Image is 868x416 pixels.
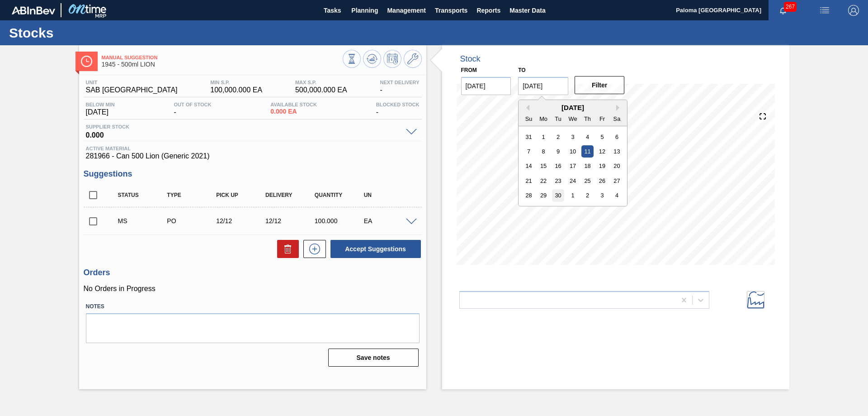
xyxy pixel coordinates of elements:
[552,130,564,143] div: Choose Tuesday, September 2nd, 2025
[270,102,317,107] span: Available Stock
[552,160,564,172] div: Choose Tuesday, September 16th, 2025
[518,77,568,95] input: mm/dd/yyyy
[383,50,401,68] button: Schedule Inventory
[596,160,609,172] div: Choose Friday, September 19th, 2025
[611,160,623,172] div: Choose Saturday, September 20th, 2025
[523,105,529,111] button: Previous Month
[174,102,212,107] span: Out Of Stock
[522,129,624,203] div: month 2025-09
[363,50,381,68] button: Update Chart
[81,56,92,67] img: Ícone
[86,80,178,85] span: Unit
[596,189,609,201] div: Choose Friday, October 3rd, 2025
[9,28,170,38] h1: Stocks
[596,112,609,124] div: Fr
[581,145,594,158] div: Choose Thursday, September 11th, 2025
[581,175,594,187] div: Choose Thursday, September 25th, 2025
[538,175,550,187] div: Choose Monday, September 22nd, 2025
[295,80,347,85] span: MAX S.P.
[523,145,535,158] div: Choose Sunday, September 7th, 2025
[567,189,579,201] div: Choose Wednesday, October 1st, 2025
[523,160,535,172] div: Choose Sunday, September 14th, 2025
[165,192,219,198] div: Type
[12,6,55,14] img: TNhmsLtSVTkK8tSr43FrP2fwEKptu5GPRR3wAAAABJRU5ErkJggg==
[165,217,219,225] div: Purchase order
[322,5,342,16] span: Tasks
[84,268,422,277] h3: Orders
[509,5,545,16] span: Master Data
[362,192,416,198] div: UN
[567,130,579,143] div: Choose Wednesday, September 3rd, 2025
[270,108,317,115] span: 0.000 EA
[461,67,477,73] label: From
[330,240,421,258] button: Accept Suggestions
[611,130,623,143] div: Choose Saturday, September 6th, 2025
[552,175,564,187] div: Choose Tuesday, September 23rd, 2025
[552,189,564,201] div: Choose Tuesday, September 30th, 2025
[523,189,535,201] div: Choose Sunday, September 28th, 2025
[567,112,579,124] div: We
[523,175,535,187] div: Choose Sunday, September 21st, 2025
[273,240,299,258] div: Delete Suggestions
[596,175,609,187] div: Choose Friday, September 26th, 2025
[210,86,262,94] span: 100,000.000 EA
[326,239,422,259] div: Accept Suggestions
[210,80,262,85] span: MIN S.P.
[519,104,627,111] div: [DATE]
[616,105,623,111] button: Next Month
[567,160,579,172] div: Choose Wednesday, September 17th, 2025
[552,145,564,158] div: Choose Tuesday, September 9th, 2025
[328,349,419,367] button: Save notes
[86,129,401,139] span: 0.000
[295,86,347,94] span: 500,000.000 EA
[312,192,367,198] div: Quantity
[461,77,511,95] input: mm/dd/yyyy
[611,112,623,124] div: Sa
[523,112,535,124] div: Su
[312,217,367,225] div: 100.000
[552,112,564,124] div: Tu
[435,5,467,16] span: Transports
[362,217,416,225] div: EA
[581,160,594,172] div: Choose Thursday, September 18th, 2025
[538,112,550,124] div: Mo
[86,86,178,94] span: SAB [GEOGRAPHIC_DATA]
[116,217,170,225] div: Manual Suggestion
[214,192,269,198] div: Pick up
[784,2,797,12] span: 267
[374,102,422,116] div: -
[611,189,623,201] div: Choose Saturday, October 4th, 2025
[377,80,421,94] div: -
[581,130,594,143] div: Choose Thursday, September 4th, 2025
[263,192,318,198] div: Delivery
[102,61,343,68] span: 1945 - 500ml LION
[86,146,420,151] span: Active Material
[86,108,115,116] span: [DATE]
[538,130,550,143] div: Choose Monday, September 1st, 2025
[84,285,422,293] p: No Orders in Progress
[596,145,609,158] div: Choose Friday, September 12th, 2025
[102,55,343,60] span: Manual Suggestion
[460,54,481,64] div: Stock
[769,4,797,17] button: Notifications
[819,5,830,16] img: userActions
[581,189,594,201] div: Choose Thursday, October 2nd, 2025
[343,50,361,68] button: Stocks Overview
[523,130,535,143] div: Choose Sunday, August 31st, 2025
[476,5,500,16] span: Reports
[611,145,623,158] div: Choose Saturday, September 13th, 2025
[848,5,859,16] img: Logout
[596,130,609,143] div: Choose Friday, September 5th, 2025
[404,50,422,68] button: Go to Master Data / General
[387,5,426,16] span: Management
[263,217,318,225] div: 12/12/2025
[86,300,420,313] label: Notes
[86,152,420,160] span: 281966 - Can 500 Lion (Generic 2021)
[567,145,579,158] div: Choose Wednesday, September 10th, 2025
[380,80,419,85] span: Next Delivery
[538,189,550,201] div: Choose Monday, September 29th, 2025
[351,5,378,16] span: Planning
[567,175,579,187] div: Choose Wednesday, September 24th, 2025
[172,102,214,116] div: -
[518,67,525,73] label: to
